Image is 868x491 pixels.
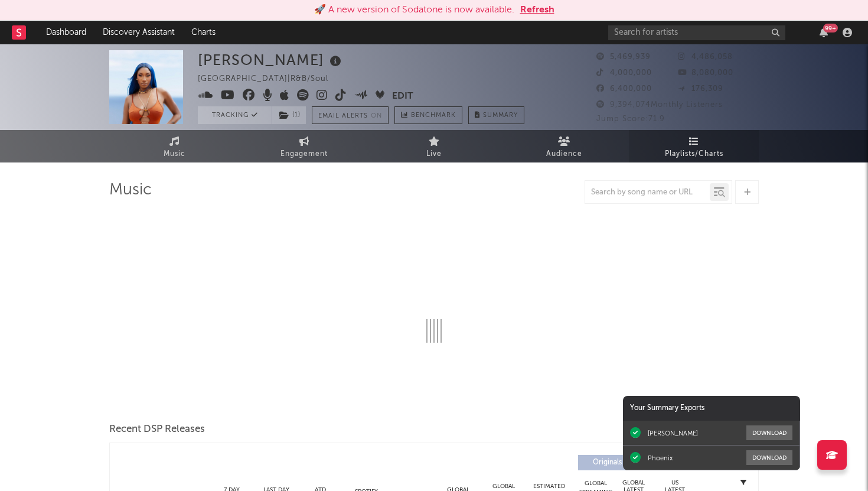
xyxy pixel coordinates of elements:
span: Summary [483,112,518,119]
span: Music [164,147,185,161]
button: Email AlertsOn [312,106,389,124]
button: Summary [468,106,524,124]
a: Engagement [239,130,369,162]
button: Download [746,450,792,465]
div: [GEOGRAPHIC_DATA] | R&B/Soul [198,72,342,86]
span: 6,400,000 [596,85,652,93]
span: Benchmark [411,109,456,123]
button: Tracking [198,106,272,124]
button: 99+ [820,28,828,37]
a: Playlists/Charts [629,130,759,162]
a: Charts [183,21,224,44]
div: Phoenix [648,454,673,462]
div: Your Summary Exports [623,396,800,421]
span: Engagement [280,147,328,161]
span: 8,080,000 [678,69,733,77]
div: 🚀 A new version of Sodatone is now available. [314,3,514,17]
div: [PERSON_NAME] [198,50,344,70]
a: Discovery Assistant [94,21,183,44]
div: 99 + [823,24,838,32]
span: 5,469,939 [596,53,651,61]
button: Originals(0) [578,455,658,470]
button: Edit [392,89,413,104]
button: Download [746,425,792,440]
span: Playlists/Charts [665,147,723,161]
span: Recent DSP Releases [109,422,205,437]
a: Dashboard [38,21,94,44]
a: Music [109,130,239,162]
button: Refresh [520,3,554,17]
span: Originals ( 0 ) [586,459,640,466]
span: 176,309 [678,85,723,93]
a: Live [369,130,499,162]
div: [PERSON_NAME] [648,429,698,437]
a: Benchmark [394,106,462,124]
span: 4,486,058 [678,53,733,61]
em: On [371,113,382,119]
input: Search by song name or URL [585,188,710,197]
span: 4,000,000 [596,69,652,77]
span: 9,394,074 Monthly Listeners [596,101,723,109]
span: Live [426,147,442,161]
span: Jump Score: 71.9 [596,115,665,123]
span: Audience [546,147,582,161]
a: Audience [499,130,629,162]
input: Search for artists [608,25,785,40]
button: (1) [272,106,306,124]
span: ( 1 ) [272,106,306,124]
